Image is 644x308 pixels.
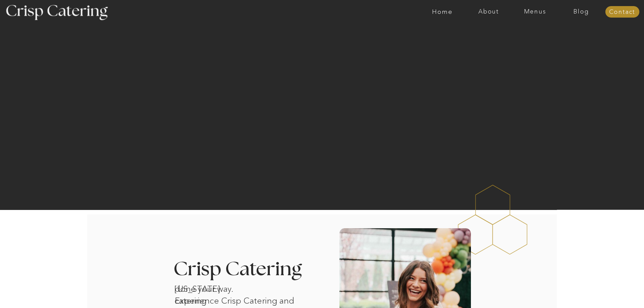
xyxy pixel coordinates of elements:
[466,8,512,15] a: About
[174,283,245,292] h1: [US_STATE] catering
[576,274,644,308] iframe: podium webchat widget bubble
[173,260,319,280] h3: Crisp Catering
[419,8,466,15] a: Home
[512,8,558,15] a: Menus
[605,9,639,16] a: Contact
[558,8,604,15] a: Blog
